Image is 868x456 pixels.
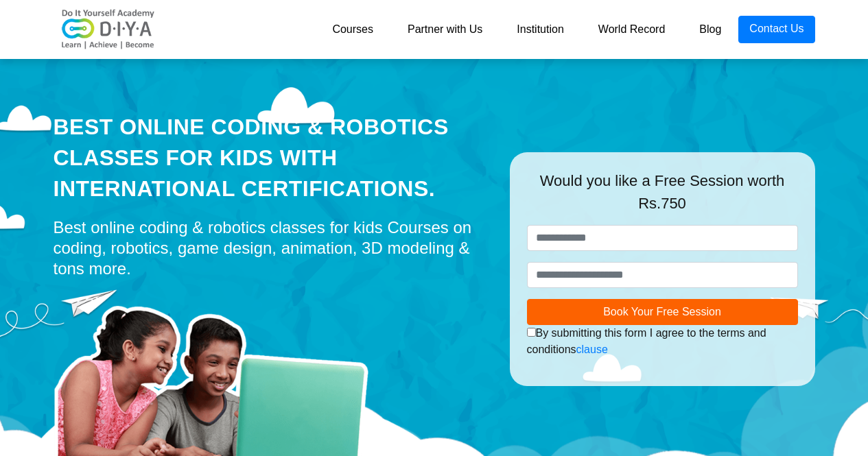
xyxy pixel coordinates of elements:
[527,299,798,325] button: Book Your Free Session
[527,169,798,225] div: Would you like a Free Session worth Rs.750
[500,16,580,43] a: Institution
[682,16,738,43] a: Blog
[54,217,489,279] div: Best online coding & robotics classes for kids Courses on coding, robotics, game design, animatio...
[527,325,798,358] div: By submitting this form I agree to the terms and conditions
[54,9,163,50] img: logo-v2.png
[603,306,721,317] span: Book Your Free Session
[54,112,489,204] div: Best Online Coding & Robotics Classes for kids with International Certifications.
[390,16,500,43] a: Partner with Us
[576,344,608,355] a: clause
[315,16,390,43] a: Courses
[581,16,683,43] a: World Record
[738,16,814,43] a: Contact Us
